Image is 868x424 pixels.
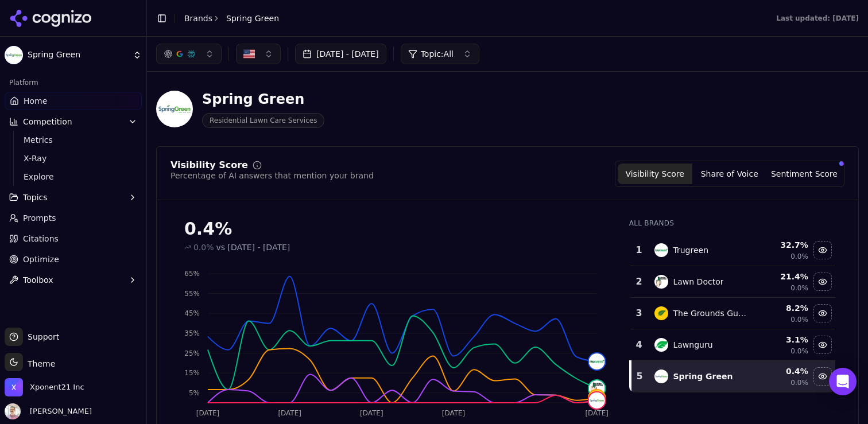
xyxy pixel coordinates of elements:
a: X-Ray [19,150,128,166]
a: Home [5,92,142,110]
img: trugreen [589,353,605,369]
tspan: 55% [184,290,200,298]
div: 4 [635,338,644,352]
tspan: [DATE] [442,409,466,417]
div: Data table [629,235,835,392]
button: Topics [5,188,142,207]
img: trugreen [654,243,668,257]
button: Toolbox [5,271,142,289]
tr: 2lawn doctorLawn Doctor21.4%0.0%Hide lawn doctor data [630,266,835,298]
a: Citations [5,229,142,248]
tspan: 45% [184,310,200,318]
a: Prompts [5,209,142,227]
a: Metrics [19,132,128,148]
div: 1 [635,243,644,257]
tspan: 35% [184,329,200,337]
span: 0.0% [790,283,808,293]
div: Lawn Doctor [673,276,723,287]
div: Spring Green [202,90,324,108]
a: Brands [184,14,212,23]
a: Explore [19,169,128,185]
div: Spring Green [673,371,733,382]
tspan: 15% [184,369,200,377]
tspan: [DATE] [278,409,301,417]
button: Open organization switcher [5,378,84,396]
tr: 3the grounds guysThe Grounds Guys8.2%0.0%Hide the grounds guys data [630,298,835,329]
button: Sentiment Score [767,164,842,184]
img: lawn doctor [589,380,605,396]
div: Last updated: [DATE] [776,14,859,23]
div: 0.4 % [756,365,808,377]
span: Xponent21 Inc [30,382,84,392]
img: Spring Green [156,91,193,127]
button: Hide lawnguru data [813,336,832,354]
button: Share of Voice [692,164,767,184]
tspan: 5% [189,389,200,397]
span: 0.0% [193,242,214,253]
span: 0.0% [790,378,808,387]
span: Support [23,331,59,343]
span: X-Ray [24,153,123,164]
a: Optimize [5,250,142,269]
tspan: [DATE] [196,409,220,417]
span: 0.0% [790,315,808,324]
span: 0.0% [790,252,808,261]
img: the grounds guys [654,306,668,320]
span: Spring Green [226,13,279,24]
tr: 5spring greenSpring Green0.4%0.0%Hide spring green data [630,361,835,392]
tspan: 65% [184,270,200,278]
span: Competition [23,116,72,127]
button: Hide the grounds guys data [813,304,832,322]
div: Percentage of AI answers that mention your brand [170,170,374,181]
div: Open Intercom Messenger [829,368,857,395]
button: Hide trugreen data [813,241,832,259]
span: Metrics [24,134,123,146]
span: 0.0% [790,347,808,356]
div: 3 [635,306,644,320]
div: 8.2 % [756,302,808,314]
img: spring green [589,392,605,409]
div: Visibility Score [170,161,248,170]
button: Open user button [5,403,92,419]
span: vs [DATE] - [DATE] [216,242,290,253]
div: Lawnguru [673,339,712,351]
tspan: 25% [184,349,200,357]
div: 3.1 % [756,334,808,345]
span: [PERSON_NAME] [25,406,92,417]
span: Home [24,95,47,107]
button: Hide spring green data [813,367,832,386]
div: 0.4% [184,219,606,239]
img: the grounds guys [589,390,605,406]
img: lawn doctor [654,275,668,289]
span: Residential Lawn Care Services [202,113,324,128]
img: US [243,48,255,60]
span: Citations [23,233,59,244]
button: Competition [5,112,142,131]
img: Xponent21 Inc [5,378,23,396]
button: Visibility Score [618,164,692,184]
span: Topics [23,192,48,203]
tspan: [DATE] [585,409,609,417]
span: Optimize [23,254,59,265]
button: Hide lawn doctor data [813,273,832,291]
span: Topic: All [421,48,454,60]
span: Toolbox [23,274,53,286]
img: Spring Green [5,46,23,64]
tspan: [DATE] [360,409,383,417]
div: Platform [5,73,142,92]
div: 21.4 % [756,271,808,282]
img: spring green [654,369,668,383]
tr: 1trugreenTrugreen32.7%0.0%Hide trugreen data [630,235,835,266]
div: All Brands [629,219,835,228]
span: Explore [24,171,123,182]
img: lawnguru [654,338,668,352]
div: 32.7 % [756,239,808,251]
div: 2 [635,275,644,289]
button: [DATE] - [DATE] [295,44,386,64]
div: The Grounds Guys [673,308,747,319]
img: Kiryako Sharikas [5,403,21,419]
tr: 4lawnguruLawnguru3.1%0.0%Hide lawnguru data [630,329,835,361]
div: 5 [636,369,644,383]
span: Prompts [23,212,56,224]
nav: breadcrumb [184,13,279,24]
